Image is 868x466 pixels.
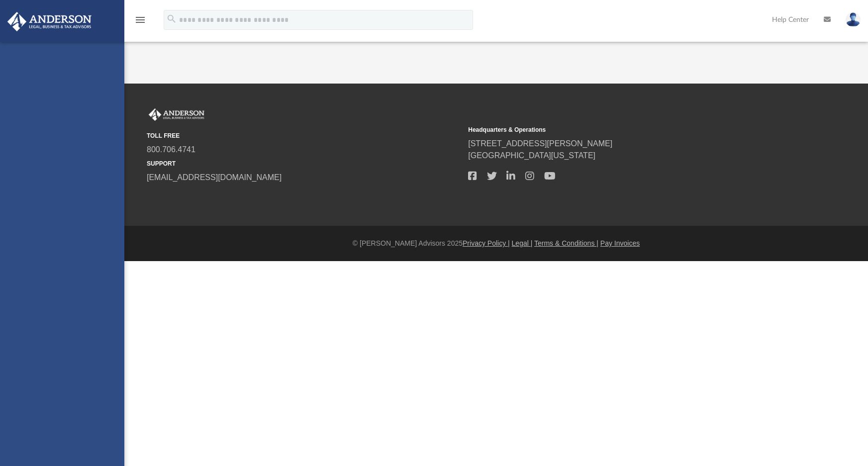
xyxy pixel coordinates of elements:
[166,13,177,24] i: search
[512,239,533,247] a: Legal |
[134,14,146,26] i: menu
[147,173,282,182] a: [EMAIL_ADDRESS][DOMAIN_NAME]
[468,125,782,134] small: Headquarters & Operations
[147,131,461,140] small: TOLL FREE
[468,151,595,160] a: [GEOGRAPHIC_DATA][US_STATE]
[4,12,95,31] img: Anderson Advisors Platinum Portal
[124,238,868,249] div: © [PERSON_NAME] Advisors 2025
[134,19,146,26] a: menu
[147,159,461,168] small: SUPPORT
[147,145,195,154] a: 800.706.4741
[600,239,640,247] a: Pay Invoices
[846,12,861,27] img: User Pic
[534,239,598,247] a: Terms & Conditions |
[463,239,510,247] a: Privacy Policy |
[468,139,612,148] a: [STREET_ADDRESS][PERSON_NAME]
[147,108,206,121] img: Anderson Advisors Platinum Portal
